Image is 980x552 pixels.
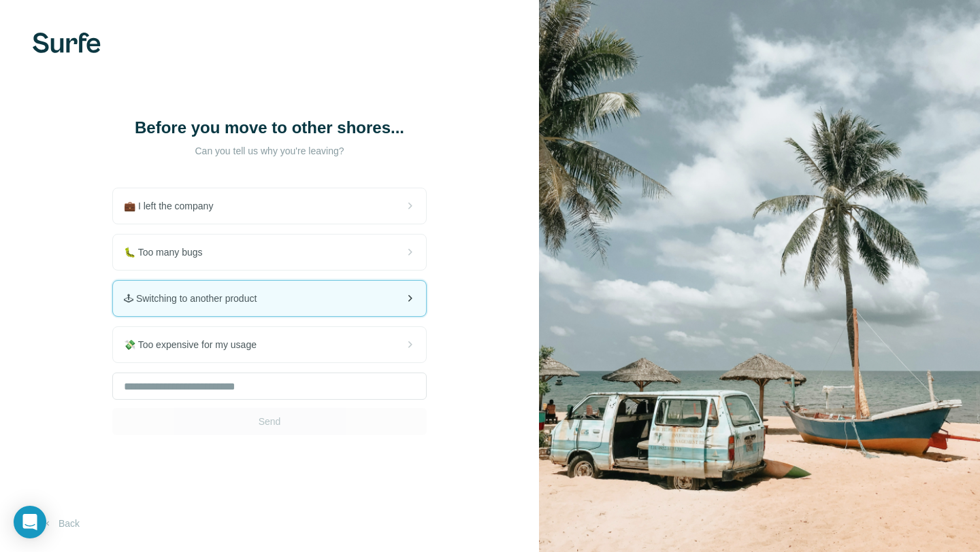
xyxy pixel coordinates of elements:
[124,292,267,305] span: 🕹 Switching to another product
[124,338,267,351] span: 💸 Too expensive for my usage
[33,33,101,53] img: Surfe's logo
[133,117,406,139] h1: Before you move to other shores...
[33,511,89,536] button: Back
[124,245,214,259] span: 🐛 Too many bugs
[124,199,224,213] span: 💼 I left the company
[14,506,46,538] div: Open Intercom Messenger
[133,144,406,158] p: Can you tell us why you're leaving?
